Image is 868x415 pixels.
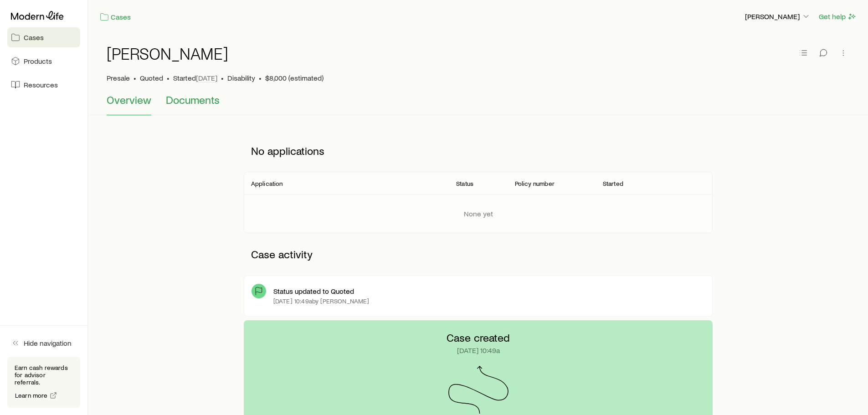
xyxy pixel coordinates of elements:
span: • [134,73,136,82]
span: $8,000 (estimated) [265,73,324,82]
p: Started [603,180,623,187]
p: [PERSON_NAME] [745,12,811,21]
h1: [PERSON_NAME] [107,44,228,62]
p: Earn cash rewards for advisor referrals. [15,364,73,386]
p: Status updated to Quoted [273,287,354,296]
button: Get help [818,11,857,22]
a: Products [7,51,80,71]
span: • [221,73,224,82]
p: Case created [447,331,510,344]
span: Documents [166,93,220,106]
span: Disability [227,73,255,82]
span: Hide navigation [24,338,72,348]
p: Policy number [515,180,555,187]
p: [DATE] 10:49a by [PERSON_NAME] [273,297,370,305]
a: Cases [99,12,131,22]
p: [DATE] 10:49a [457,346,500,355]
div: Case details tabs [107,93,850,115]
a: Cases [7,27,80,47]
span: • [259,73,262,82]
span: Cases [24,33,44,42]
button: Hide navigation [7,333,80,353]
p: Case activity [244,241,713,268]
span: Overview [107,93,151,106]
p: None yet [464,209,493,218]
p: Presale [107,73,130,82]
p: No applications [244,137,713,164]
span: Quoted [140,73,163,82]
button: [PERSON_NAME] [745,11,811,22]
a: Resources [7,75,80,95]
span: • [167,73,169,82]
p: Started [173,73,217,82]
p: Application [251,180,283,187]
span: Products [24,56,52,66]
p: Status [456,180,473,187]
span: Learn more [15,392,48,399]
span: [DATE] [196,73,217,82]
span: Resources [24,80,58,89]
div: Earn cash rewards for advisor referrals.Learn more [7,357,80,408]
